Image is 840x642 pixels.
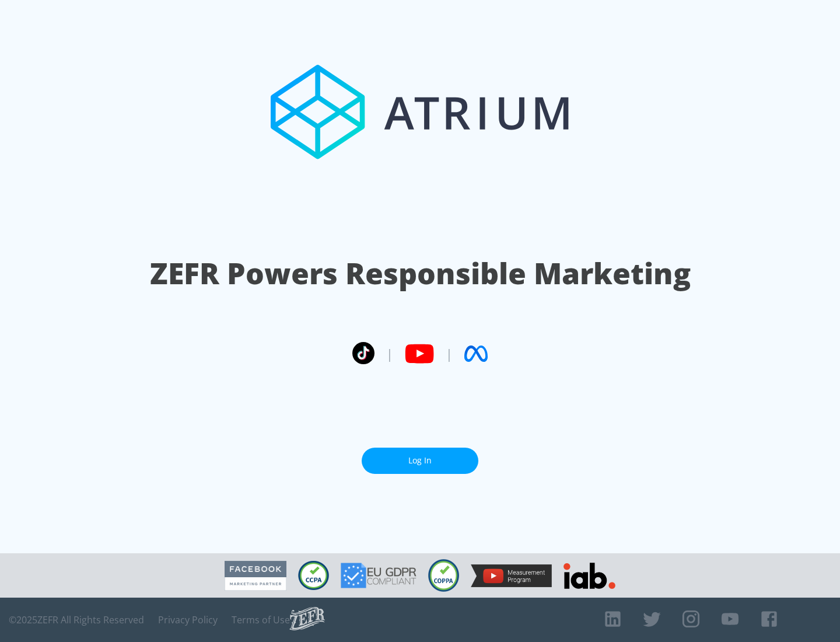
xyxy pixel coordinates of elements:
span: | [386,345,393,362]
span: | [446,345,453,362]
img: YouTube Measurement Program [471,564,552,587]
a: Privacy Policy [158,614,218,626]
img: COPPA Compliant [428,559,459,592]
img: CCPA Compliant [298,561,329,590]
a: Terms of Use [232,614,290,626]
img: Facebook Marketing Partner [225,561,286,591]
span: © 2025 ZEFR All Rights Reserved [9,614,144,626]
img: IAB [563,563,615,589]
h1: ZEFR Powers Responsible Marketing [150,253,691,294]
a: Log In [362,448,478,474]
img: GDPR Compliant [341,563,416,588]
